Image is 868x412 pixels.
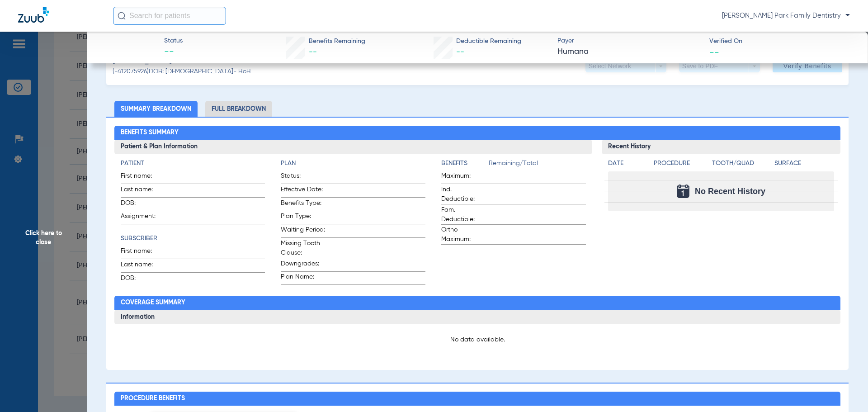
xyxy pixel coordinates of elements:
span: -- [164,46,183,59]
span: Remaining/Total [489,159,586,171]
li: Summary Breakdown [114,101,198,117]
span: -- [309,48,317,56]
p: No data available. [121,335,835,344]
span: Status [164,36,183,46]
span: Humana [557,46,702,57]
h3: Information [114,310,841,324]
h2: Procedure Benefits [114,392,841,406]
span: Plan Type: [281,212,325,224]
span: (-412075926) DOB: [DEMOGRAPHIC_DATA] - HoH [113,67,251,76]
span: First name: [121,171,165,184]
span: Effective Date: [281,185,325,197]
span: Waiting Period: [281,225,325,237]
span: Ind. Deductible: [441,185,486,204]
app-breakdown-title: Benefits [441,159,489,171]
span: Verify Benefits [783,62,831,70]
span: Downgrades: [281,259,325,271]
span: Status: [281,171,325,184]
span: -- [456,48,464,56]
img: Calendar [677,185,689,198]
span: Verified On [709,37,854,46]
h4: Subscriber [121,234,265,243]
span: Ortho Maximum: [441,225,486,244]
span: Missing Tooth Clause: [281,239,325,258]
span: No Recent History [695,187,765,196]
span: Plan Name: [281,272,325,284]
span: Payer [557,36,702,46]
h4: Plan [281,159,425,168]
span: Last name: [121,185,165,197]
span: DOB: [121,199,165,211]
input: Search for patients [113,7,226,25]
h2: Benefits Summary [114,126,841,140]
li: Full Breakdown [205,101,272,117]
h3: Recent History [602,140,841,154]
span: DOB: [121,274,165,286]
img: Search Icon [118,12,126,20]
span: Deductible Remaining [456,37,521,46]
app-breakdown-title: Date [608,159,646,171]
span: Benefits Type: [281,199,325,211]
h3: Patient & Plan Information [114,140,592,154]
h4: Tooth/Quad [712,159,772,168]
h2: Coverage Summary [114,296,841,310]
h4: Procedure [654,159,709,168]
button: Verify Benefits [773,60,842,72]
app-breakdown-title: Tooth/Quad [712,159,772,171]
app-breakdown-title: Surface [774,159,834,171]
h4: Benefits [441,159,489,168]
h4: Surface [774,159,834,168]
span: Fam. Deductible: [441,205,486,224]
img: Zuub Logo [18,7,49,23]
span: Benefits Remaining [309,37,365,46]
span: Assignment: [121,212,165,224]
h4: Date [608,159,646,168]
span: Maximum: [441,171,486,184]
span: Last name: [121,260,165,272]
span: [PERSON_NAME] Park Family Dentistry [722,11,850,20]
span: First name: [121,246,165,259]
h4: Patient [121,159,265,168]
span: -- [709,47,719,57]
app-breakdown-title: Procedure [654,159,709,171]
